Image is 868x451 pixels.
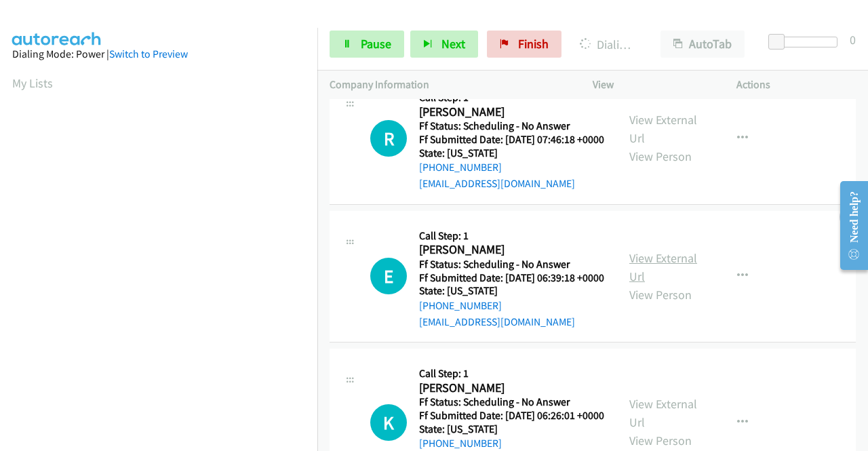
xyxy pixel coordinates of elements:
a: View External Url [629,250,697,284]
h5: Ff Submitted Date: [DATE] 07:46:18 +0000 [419,133,604,146]
a: View Person [629,433,692,448]
div: The call is yet to be attempted [370,404,407,441]
h1: R [370,120,407,157]
a: [PHONE_NUMBER] [419,299,502,312]
a: Finish [487,31,561,58]
a: [PHONE_NUMBER] [419,161,502,174]
a: View Person [629,149,692,164]
a: [EMAIL_ADDRESS][DOMAIN_NAME] [419,177,575,190]
h5: State: [US_STATE] [419,284,604,298]
div: Dialing Mode: Power | [12,46,305,62]
p: Dialing [PERSON_NAME] [580,35,636,54]
h2: [PERSON_NAME] [419,380,600,396]
p: Actions [736,77,856,93]
a: Switch to Preview [109,47,188,60]
h5: State: [US_STATE] [419,146,604,160]
h5: Ff Status: Scheduling - No Answer [419,395,605,409]
span: Pause [361,36,391,52]
a: My Lists [12,75,53,91]
p: Company Information [330,77,568,93]
h5: Ff Status: Scheduling - No Answer [419,119,604,133]
div: 0 [850,31,856,49]
h1: E [370,258,407,294]
span: Finish [518,36,549,52]
a: View Person [629,287,692,302]
div: The call is yet to be attempted [370,258,407,294]
h5: Ff Submitted Date: [DATE] 06:39:18 +0000 [419,271,604,285]
h5: Ff Status: Scheduling - No Answer [419,258,604,271]
h2: [PERSON_NAME] [419,242,600,258]
a: View External Url [629,112,697,146]
h5: Ff Submitted Date: [DATE] 06:26:01 +0000 [419,409,605,423]
h5: State: [US_STATE] [419,423,605,436]
iframe: Resource Center [829,172,868,279]
button: AutoTab [660,31,745,58]
h5: Call Step: 1 [419,367,605,380]
a: [EMAIL_ADDRESS][DOMAIN_NAME] [419,315,575,328]
p: View [593,77,712,93]
a: [PHONE_NUMBER] [419,437,502,450]
a: Pause [330,31,404,58]
span: Next [441,36,465,52]
a: View External Url [629,396,697,430]
h2: [PERSON_NAME] [419,104,600,120]
h1: K [370,404,407,441]
div: The call is yet to be attempted [370,120,407,157]
button: Next [410,31,478,58]
h5: Call Step: 1 [419,229,604,243]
